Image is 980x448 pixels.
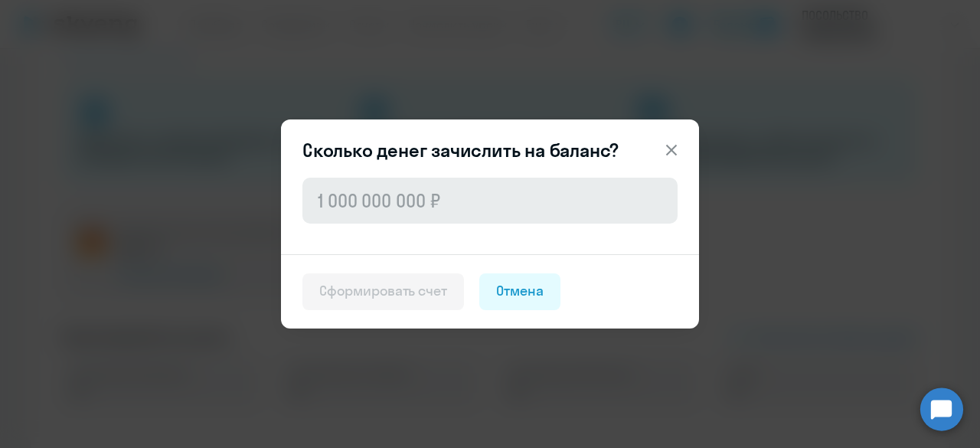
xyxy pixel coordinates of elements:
[302,273,464,310] button: Сформировать счет
[479,273,560,310] button: Отмена
[319,281,447,301] div: Сформировать счет
[496,281,544,301] div: Отмена
[281,138,699,162] header: Сколько денег зачислить на баланс?
[302,178,678,224] input: 1 000 000 000 ₽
